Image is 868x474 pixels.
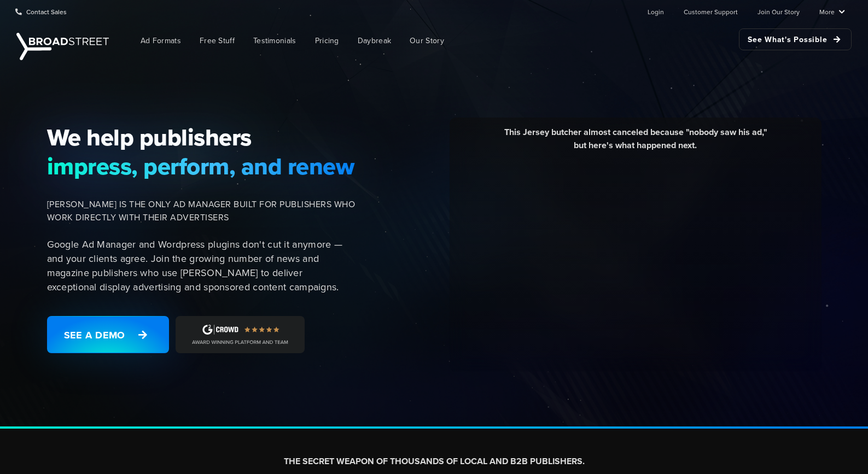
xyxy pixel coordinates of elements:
[758,1,800,22] a: Join Our Story
[253,35,296,46] span: Testimonials
[684,1,738,22] a: Customer Support
[47,152,356,180] span: impress, perform, and renew
[245,28,305,53] a: Testimonials
[47,316,169,353] a: See a Demo
[47,198,356,224] span: [PERSON_NAME] IS THE ONLY AD MANAGER BUILT FOR PUBLISHERS WHO WORK DIRECTLY WITH THEIR ADVERTISERS
[115,23,852,58] nav: Main
[458,160,813,360] iframe: YouTube video player
[458,126,813,160] div: This Jersey butcher almost canceled because "nobody saw his ad," but here's what happened next.
[648,1,664,22] a: Login
[141,35,181,46] span: Ad Formats
[200,35,235,46] span: Free Stuff
[401,28,452,53] a: Our Story
[191,28,243,53] a: Free Stuff
[739,28,852,50] a: See What's Possible
[819,1,845,22] a: More
[358,35,391,46] span: Daybreak
[47,123,356,151] span: We help publishers
[315,35,339,46] span: Pricing
[307,28,347,53] a: Pricing
[132,28,189,53] a: Ad Formats
[129,456,739,467] h2: THE SECRET WEAPON OF THOUSANDS OF LOCAL AND B2B PUBLISHERS.
[15,1,67,22] a: Contact Sales
[349,28,399,53] a: Daybreak
[410,35,444,46] span: Our Story
[47,237,356,294] p: Google Ad Manager and Wordpress plugins don't cut it anymore — and your clients agree. Join the g...
[16,33,109,60] img: Broadstreet | The Ad Manager for Small Publishers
